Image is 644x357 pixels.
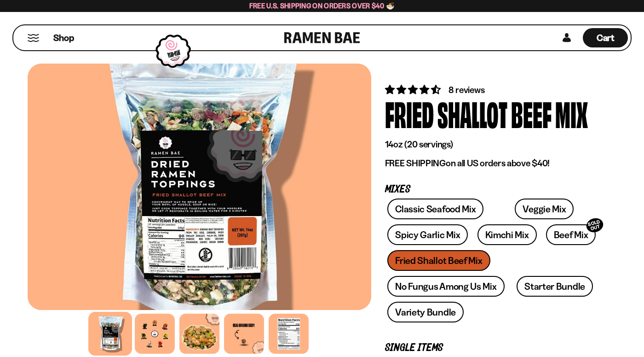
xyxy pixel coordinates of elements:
[53,28,74,47] a: Shop
[249,1,395,10] span: Free U.S. Shipping on Orders over $40 🍜
[387,276,504,297] a: No Fungus Among Us Mix
[27,34,40,42] button: Mobile Menu Trigger
[583,25,628,50] a: Cart
[385,139,603,150] p: 14oz (20 servings)
[597,32,615,43] span: Cart
[385,96,434,131] div: Fried
[517,276,593,297] a: Starter Bundle
[511,96,552,131] div: Beef
[385,158,446,169] strong: FREE SHIPPING
[53,32,74,44] span: Shop
[555,96,588,131] div: Mix
[515,199,574,219] a: Veggie Mix
[585,217,605,234] div: SOLD OUT
[387,199,483,219] a: Classic Seafood Mix
[385,158,603,169] p: on all US orders above $40!
[385,185,603,194] p: Mixes
[385,344,603,352] p: Single Items
[387,224,468,245] a: Spicy Garlic Mix
[385,84,443,95] span: 4.62 stars
[546,224,596,245] a: Beef MixSOLD OUT
[477,224,537,245] a: Kimchi Mix
[448,84,484,95] span: 8 reviews
[437,96,507,131] div: Shallot
[387,302,464,322] a: Variety Bundle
